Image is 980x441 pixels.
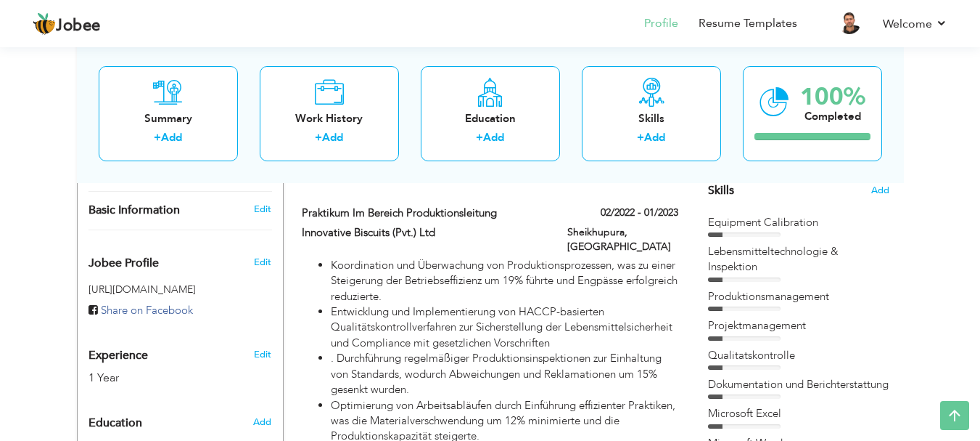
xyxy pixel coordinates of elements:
div: Lebensmitteltechnologie & Inspektion [708,244,889,275]
h5: [URL][DOMAIN_NAME] [88,284,272,295]
div: 100% [800,84,865,108]
div: Completed [800,108,865,124]
label: Innovative Biscuits (Pvt.) Ltd [302,225,545,240]
div: Work History [271,110,387,126]
label: Praktikum im Bereich Produktionsleitung [302,206,545,221]
img: jobee.io [33,12,56,36]
label: Sheikhupura, [GEOGRAPHIC_DATA] [567,225,678,254]
a: Profile [644,15,678,32]
div: Enhance your career by creating a custom URL for your Jobee public profile. [78,241,283,278]
span: Basic Information [88,204,180,217]
span: Jobee [56,18,101,34]
div: Produktionsmanagement [708,289,889,304]
label: + [154,130,161,145]
a: Edit [254,348,271,361]
span: Education [88,417,142,430]
a: Add [483,130,504,145]
label: + [476,130,483,145]
a: Resume Templates [699,15,797,32]
div: 1 Year [88,370,238,387]
span: Jobee Profile [88,257,159,270]
li: Koordination und Überwachung von Produktionsprozessen, was zu einer Steigerung der Betriebseffizi... [331,258,678,304]
img: Profile Img [838,11,861,34]
a: Add [161,130,182,145]
div: Dokumentation und Berichterstattung [708,377,889,392]
li: . Durchführung regelmäßiger Produktionsinspektionen zur Einhaltung von Standards, wodurch Abweich... [331,351,678,397]
div: Summary [110,110,226,126]
li: Entwicklung und Implementierung von HACCP-basierten Qualitätskontrollverfahren zur Sicherstellung... [331,304,678,351]
div: Microsoft Excel [708,406,889,421]
span: Experience [88,349,148,363]
label: + [637,130,644,145]
a: Add [322,130,343,145]
div: Skills [593,110,709,126]
span: Share on Facebook [101,303,193,317]
a: Jobee [33,12,101,36]
div: Education [432,110,548,126]
span: Add [253,416,271,429]
a: Edit [254,203,271,216]
span: Edit [254,256,271,269]
div: Projektmanagement [708,318,889,333]
div: Qualitatskontrolle [708,348,889,363]
label: + [315,130,322,145]
div: Equipment Calibration [708,215,889,230]
a: Welcome [883,15,947,33]
h4: This helps to show the companies you have worked for. [302,169,678,183]
span: Skills [708,182,734,198]
label: 02/2022 - 01/2023 [601,206,678,220]
span: Add [871,184,889,198]
a: Add [644,130,665,145]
